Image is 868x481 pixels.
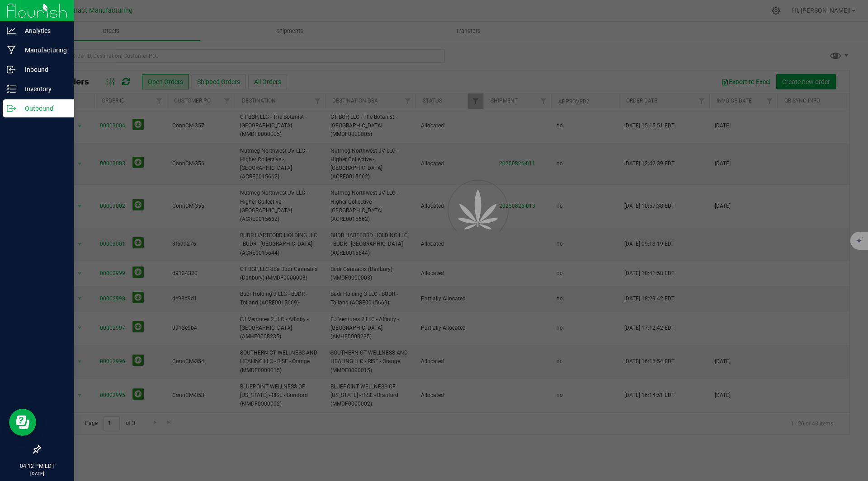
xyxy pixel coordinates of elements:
[7,46,16,55] inline-svg: Manufacturing
[16,64,70,75] p: Inbound
[4,462,70,470] p: 04:12 PM EDT
[9,409,36,436] iframe: Resource center
[4,470,70,477] p: [DATE]
[7,65,16,74] inline-svg: Inbound
[16,25,70,36] p: Analytics
[7,104,16,113] inline-svg: Outbound
[16,84,70,94] p: Inventory
[7,84,16,93] inline-svg: Inventory
[7,26,16,35] inline-svg: Analytics
[16,103,70,114] p: Outbound
[16,45,70,56] p: Manufacturing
